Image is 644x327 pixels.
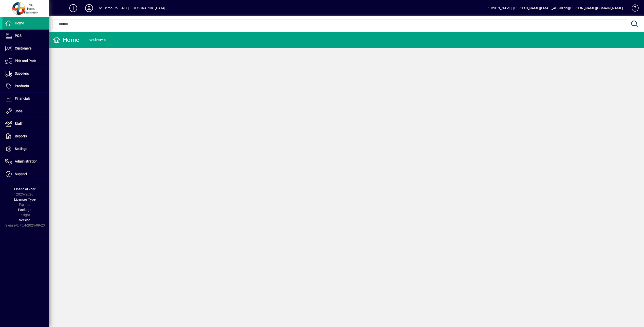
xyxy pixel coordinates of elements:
[15,122,22,126] span: Staff
[2,80,49,92] a: Products
[628,1,638,17] a: Knowledge Base
[14,187,36,191] span: Financial Year
[19,218,31,222] span: Version
[18,208,31,212] span: Package
[2,155,49,168] a: Administration
[14,197,36,201] span: Licensee Type
[2,143,49,155] a: Settings
[15,71,29,75] span: Suppliers
[15,159,37,163] span: Administration
[2,168,49,180] a: Support
[2,30,49,42] a: POS
[89,36,106,44] div: Welcome
[15,59,36,63] span: Pick and Pack
[97,4,166,12] div: The Demo Co [DATE] - [GEOGRAPHIC_DATA]
[81,4,97,13] button: Profile
[15,134,27,138] span: Reports
[2,67,49,80] a: Suppliers
[15,84,29,88] span: Products
[15,147,27,151] span: Settings
[15,172,27,176] span: Support
[2,42,49,55] a: Customers
[2,55,49,67] a: Pick and Pack
[15,34,21,38] span: POS
[15,21,24,25] span: Home
[2,105,49,117] a: Jobs
[2,93,49,105] a: Financials
[53,36,79,44] div: Home
[65,4,81,13] button: Add
[485,4,623,12] div: [PERSON_NAME] [PERSON_NAME][EMAIL_ADDRESS][PERSON_NAME][DOMAIN_NAME]
[2,118,49,130] a: Staff
[2,130,49,143] a: Reports
[15,109,22,113] span: Jobs
[15,46,32,50] span: Customers
[15,97,30,100] span: Financials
